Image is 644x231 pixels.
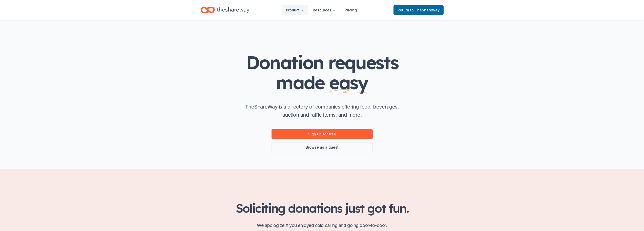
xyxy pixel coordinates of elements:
span: to TheShareWay [410,8,440,12]
h2: Soliciting donations just got fun. [201,201,444,215]
a: Home [201,4,249,16]
button: Resources [309,5,340,15]
span: easy [329,71,368,94]
a: Sign up for free [272,129,373,139]
span: Return [398,7,440,13]
button: Product [282,5,308,15]
a: Pricing [341,5,361,15]
p: We apologize if you enjoyed cold calling and going door-to-door. [201,221,444,229]
a: Browse as a guest [272,142,373,152]
nav: Main [282,4,361,16]
p: TheShareWay is a directory of companies offering food, beverages, auction and raffle items, and m... [241,103,403,119]
h1: Donation requests made [221,52,423,93]
a: Returnto TheShareWay [393,5,444,15]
